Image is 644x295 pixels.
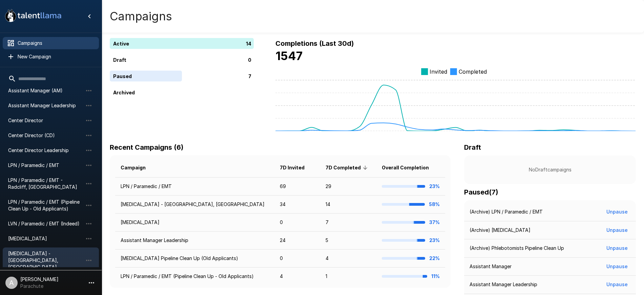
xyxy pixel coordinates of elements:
[115,178,274,196] td: LPN / Paramedic / EMT
[320,196,377,214] td: 14
[470,281,537,288] p: Assistant Manager Leadership
[121,164,154,172] span: Campaign
[115,232,274,250] td: Assistant Manager Leadership
[470,227,531,234] p: (Archive) [MEDICAL_DATA]
[274,250,320,268] td: 0
[274,268,320,285] td: 4
[604,224,630,237] button: Unpause
[382,164,438,172] span: Overall Completion
[429,237,440,243] b: 23%
[429,255,440,261] b: 22%
[475,166,625,173] p: No Draft campaigns
[470,245,564,252] p: (Archive) Phlebotomists Pipeline Clean Up
[110,9,172,23] h4: Campaigns
[274,178,320,196] td: 69
[604,206,630,218] button: Unpause
[470,208,543,215] p: (Archive) LPN / Paramedic / EMT
[115,268,274,285] td: LPN / Paramedic / EMT (Pipeline Clean Up - Old Applicants)
[248,73,251,80] p: 7
[110,143,184,151] b: Recent Campaigns (6)
[604,260,630,273] button: Unpause
[464,143,481,151] b: Draft
[604,242,630,255] button: Unpause
[464,188,498,196] b: Paused ( 7 )
[274,196,320,214] td: 34
[320,232,377,250] td: 5
[320,250,377,268] td: 4
[429,219,440,225] b: 37%
[429,201,440,207] b: 58%
[320,268,377,285] td: 1
[246,40,251,47] p: 14
[429,183,440,189] b: 23%
[326,164,370,172] span: 7D Completed
[248,56,251,63] p: 0
[115,196,274,214] td: [MEDICAL_DATA] - [GEOGRAPHIC_DATA], [GEOGRAPHIC_DATA]
[275,39,354,48] b: Completions (Last 30d)
[275,49,303,63] b: 1547
[604,278,630,291] button: Unpause
[431,273,440,279] b: 11%
[470,263,512,270] p: Assistant Manager
[274,214,320,232] td: 0
[320,178,377,196] td: 29
[280,164,313,172] span: 7D Invited
[320,214,377,232] td: 7
[115,250,274,268] td: [MEDICAL_DATA] Pipeline Clean Up (Old Applicants)
[115,214,274,232] td: [MEDICAL_DATA]
[274,232,320,250] td: 24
